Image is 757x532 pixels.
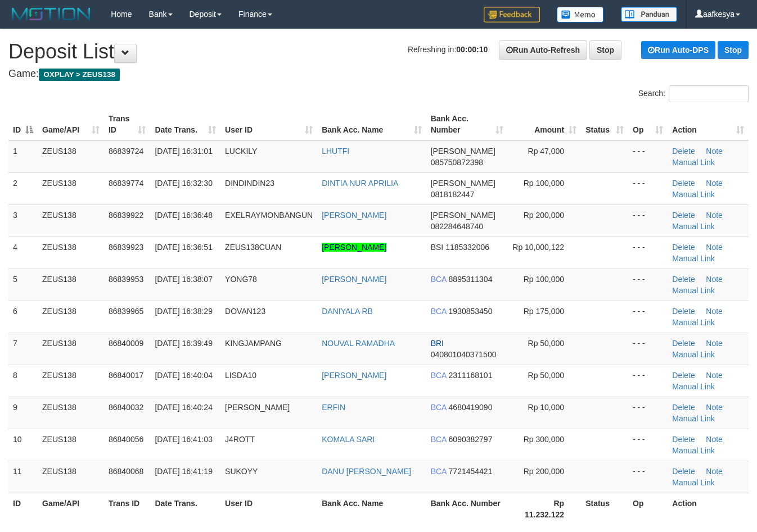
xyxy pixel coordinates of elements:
[39,69,120,81] span: OXPLAY > ZEUS138
[317,108,426,140] th: Bank Acc. Name: activate to sort column ascending
[706,275,723,284] a: Note
[317,493,426,525] th: Bank Acc. Name
[155,147,212,156] span: [DATE] 16:31:01
[225,435,255,444] span: J4ROTT
[8,365,38,397] td: 8
[109,275,143,284] span: 86839953
[322,435,375,444] a: KOMALA SARI
[706,435,723,444] a: Note
[155,339,212,348] span: [DATE] 16:39:49
[628,204,668,237] td: - - -
[38,493,104,525] th: Game/API
[155,403,212,412] span: [DATE] 16:40:24
[109,147,143,156] span: 86839724
[706,179,723,188] a: Note
[528,147,565,156] span: Rp 47,000
[109,307,143,316] span: 86839965
[155,467,212,476] span: [DATE] 16:41:19
[672,414,715,423] a: Manual Link
[431,243,444,252] span: BSI
[155,435,212,444] span: [DATE] 16:41:03
[672,190,715,199] a: Manual Link
[225,211,313,220] span: EXELRAYMONBANGUN
[641,41,715,59] a: Run Auto-DPS
[668,108,749,140] th: Action: activate to sort column ascending
[484,7,540,22] img: Feedback.jpg
[8,429,38,461] td: 10
[8,172,38,204] td: 2
[706,371,723,380] a: Note
[38,301,104,333] td: ZEUS138
[8,6,94,22] img: MOTION_logo.png
[322,243,386,252] a: [PERSON_NAME]
[528,339,565,348] span: Rp 50,000
[524,435,564,444] span: Rp 300,000
[581,493,628,525] th: Status
[8,493,38,525] th: ID
[8,397,38,429] td: 9
[431,147,495,156] span: [PERSON_NAME]
[628,269,668,301] td: - - -
[672,158,715,167] a: Manual Link
[524,307,564,316] span: Rp 175,000
[628,108,668,140] th: Op: activate to sort column ascending
[155,371,212,380] span: [DATE] 16:40:04
[225,371,256,380] span: LISDA10
[449,275,493,284] span: Copy 8895311304 to clipboard
[8,333,38,365] td: 7
[706,339,723,348] a: Note
[431,158,483,167] span: Copy 085750872398 to clipboard
[8,237,38,269] td: 4
[672,318,715,327] a: Manual Link
[322,307,373,316] a: DANIYALA RB
[38,108,104,140] th: Game/API: activate to sort column ascending
[104,108,150,140] th: Trans ID: activate to sort column ascending
[109,403,143,412] span: 86840032
[706,211,723,220] a: Note
[225,179,274,188] span: DINDINDIN23
[155,211,212,220] span: [DATE] 16:36:48
[668,493,749,525] th: Action
[628,333,668,365] td: - - -
[672,222,715,231] a: Manual Link
[426,108,508,140] th: Bank Acc. Number: activate to sort column ascending
[431,190,475,199] span: Copy 0818182447 to clipboard
[628,397,668,429] td: - - -
[628,493,668,525] th: Op
[322,467,411,476] a: DANU [PERSON_NAME]
[449,435,493,444] span: Copy 6090382797 to clipboard
[8,301,38,333] td: 6
[8,40,749,63] h1: Deposit List
[456,45,488,54] strong: 00:00:10
[431,467,447,476] span: BCA
[672,211,695,220] a: Delete
[431,339,444,348] span: BRI
[508,108,581,140] th: Amount: activate to sort column ascending
[672,275,695,284] a: Delete
[449,403,493,412] span: Copy 4680419090 to clipboard
[524,211,564,220] span: Rp 200,000
[38,429,104,461] td: ZEUS138
[155,243,212,252] span: [DATE] 16:36:51
[225,339,282,348] span: KINGJAMPANG
[322,211,386,220] a: [PERSON_NAME]
[322,403,345,412] a: ERFIN
[431,211,495,220] span: [PERSON_NAME]
[322,275,386,284] a: [PERSON_NAME]
[672,179,695,188] a: Delete
[672,254,715,263] a: Manual Link
[225,307,265,316] span: DOVAN123
[109,179,143,188] span: 86839774
[225,403,290,412] span: [PERSON_NAME]
[524,179,564,188] span: Rp 100,000
[38,397,104,429] td: ZEUS138
[581,108,628,140] th: Status: activate to sort column ascending
[672,350,715,359] a: Manual Link
[628,365,668,397] td: - - -
[706,467,723,476] a: Note
[672,435,695,444] a: Delete
[155,307,212,316] span: [DATE] 16:38:29
[628,461,668,493] td: - - -
[38,140,104,173] td: ZEUS138
[109,435,143,444] span: 86840056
